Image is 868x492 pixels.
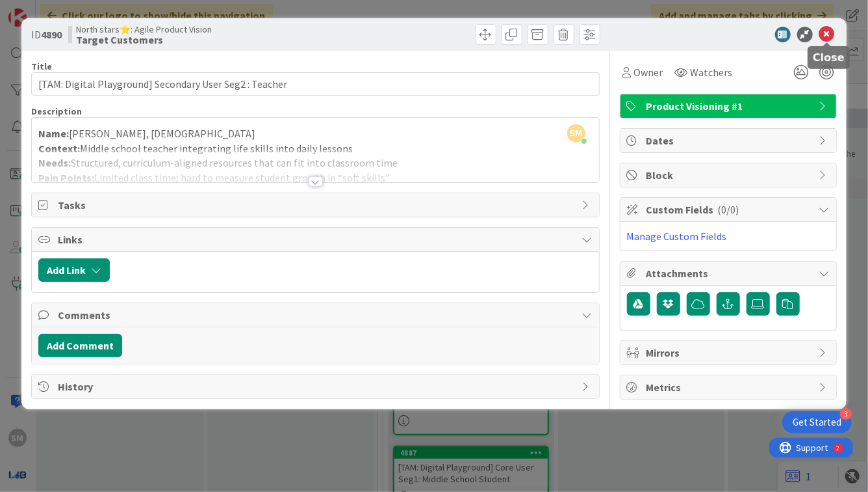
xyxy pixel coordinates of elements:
span: Custom Fields [646,202,813,217]
span: Watchers [691,64,733,80]
span: North stars⭐: Agile Product Vision [76,24,212,34]
span: Support [27,2,59,18]
span: ID [31,27,62,42]
span: Mirrors [646,345,813,361]
span: Attachments [646,266,813,281]
input: type card name here... [31,72,599,96]
div: Open Get Started checklist, remaining modules: 3 [782,411,852,433]
span: Links [58,232,575,247]
strong: Context: [38,142,80,155]
button: Add Link [38,258,110,282]
b: 4890 [41,28,62,41]
a: Manage Custom Fields [627,230,727,243]
label: Title [31,61,52,72]
span: SM [567,124,585,143]
h5: Close [813,51,845,64]
span: Description [31,105,82,117]
span: Tasks [58,197,575,213]
div: 3 [840,408,852,420]
strong: Name: [38,127,69,140]
span: Product Visioning #1 [646,98,813,114]
b: Target Customers [76,34,212,45]
div: 2 [68,5,71,16]
span: ( 0/0 ) [718,203,739,216]
span: Dates [646,133,813,148]
div: Get Started [793,416,841,429]
span: Owner [634,64,663,80]
span: History [58,379,575,394]
button: Add Comment [38,334,122,357]
span: Block [646,167,813,183]
p: Middle school teacher integrating life skills into daily lessons [38,141,592,156]
span: Metrics [646,379,813,395]
span: Comments [58,307,575,323]
p: [PERSON_NAME], [DEMOGRAPHIC_DATA] [38,126,592,141]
